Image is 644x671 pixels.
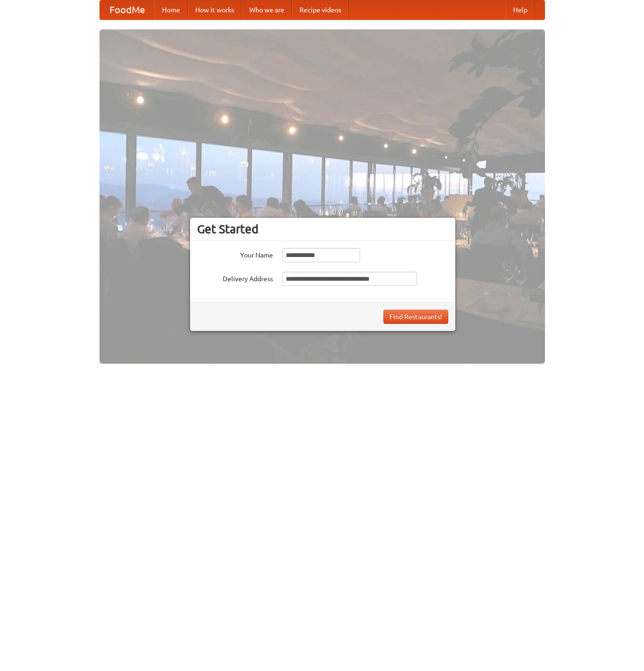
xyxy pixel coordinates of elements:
a: How it works [188,0,242,19]
a: Home [154,0,188,19]
label: Delivery Address [197,272,273,284]
a: Help [506,0,535,19]
a: Recipe videos [292,0,349,19]
a: Who we are [242,0,292,19]
button: Find Restaurants! [383,310,448,324]
h3: Get Started [197,222,448,236]
label: Your Name [197,248,273,260]
a: FoodMe [100,0,154,19]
